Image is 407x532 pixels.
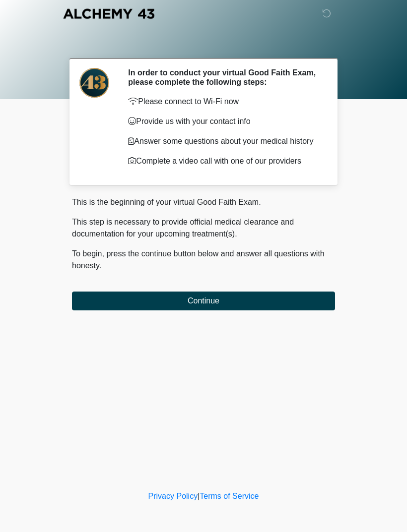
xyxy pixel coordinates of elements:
[79,68,109,98] img: Agent Avatar
[198,492,200,500] a: |
[128,135,320,147] p: Answer some questions about your medical history
[72,216,335,240] p: This step is necessary to provide official medical clearance and documentation for your upcoming ...
[128,116,320,127] p: Provide us with your contact info
[148,492,198,500] a: Privacy Policy
[128,96,320,108] p: Please connect to Wi-Fi now
[62,7,155,20] img: Alchemy 43 Logo
[200,492,259,500] a: Terms of Service
[65,36,342,54] h1: ‎ ‎ ‎ ‎
[72,196,335,208] p: This is the beginning of your virtual Good Faith Exam.
[72,248,335,272] p: To begin, press the continue button below and answer all questions with honesty.
[128,155,320,167] p: Complete a video call with one of our providers
[72,292,335,310] button: Continue
[128,68,320,87] h2: In order to conduct your virtual Good Faith Exam, please complete the following steps:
